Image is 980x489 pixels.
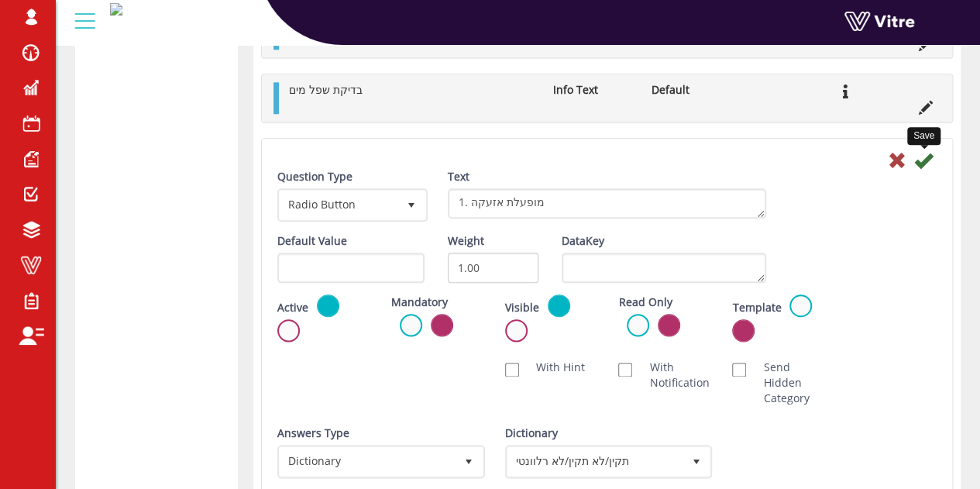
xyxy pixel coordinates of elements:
label: Default Value [277,233,347,249]
label: Read Only [618,294,672,310]
label: Dictionary [505,425,558,441]
li: Info Text [545,82,644,98]
label: Answers Type [277,425,349,441]
label: Active [277,300,308,315]
input: With Hint [505,363,519,377]
label: With Hint [521,360,585,375]
label: Visible [505,300,539,315]
textarea: בדיקת שפל מים - פתח ברז ידני בחתית בקבוק אלקטרודות - 2. נדלקת התראה בלוח "שפל מים" [448,188,766,219]
label: Text [448,169,469,184]
span: Radio Button [280,191,397,219]
span: select [682,447,710,475]
input: Send Hidden Category [732,363,746,377]
label: With Notification [634,360,709,391]
div: Save [907,127,940,145]
input: With Notification [618,363,632,377]
label: Send Hidden Category [748,360,823,406]
span: תקין/לא תקין/לא רלוונטי [507,447,683,475]
label: DataKey [562,233,604,249]
label: Weight [448,233,484,249]
span: select [397,191,425,219]
label: Mandatory [391,294,448,310]
li: Default [644,82,743,98]
span: select [455,447,483,475]
span: Dictionary [280,447,455,475]
label: Question Type [277,169,352,184]
span: בדיקת שפל מים [289,82,363,97]
label: Template [732,300,781,315]
img: 30c72172-15fd-4f9e-801b-18ab006e8c8f.png [110,3,122,15]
